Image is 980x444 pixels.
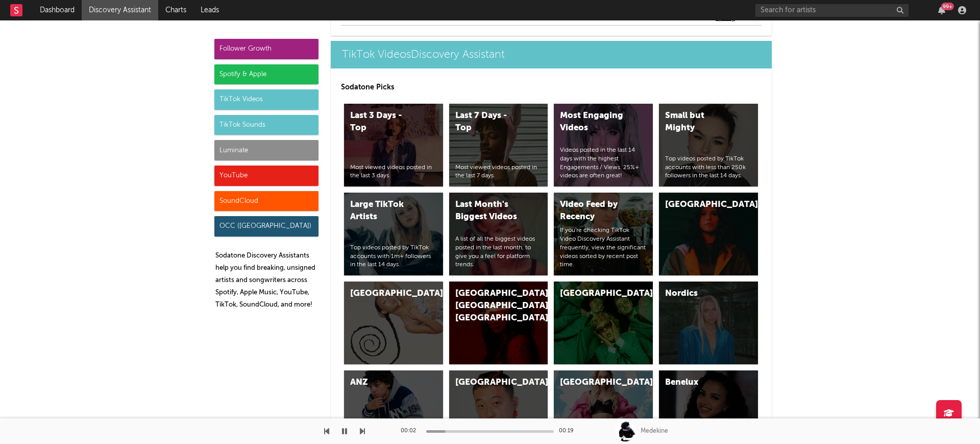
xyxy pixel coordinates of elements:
[214,166,318,186] div: YouTube
[341,81,762,94] p: Sodatone Picks
[560,226,647,269] div: If you're checking TikTok Video Discovery Assistant frequently, view the significant videos sorte...
[665,199,734,211] div: [GEOGRAPHIC_DATA]
[455,110,525,134] div: Last 7 Days - Top
[350,244,437,269] div: Top videos posted by TikTok accounts with 1m+ followers in the last 14 days.
[214,115,318,135] div: TikTok Sounds
[560,146,647,180] div: Videos posted in the last 14 days with the highest Engagements / Views. 25%+ videos are often great!
[941,3,954,10] div: 99 +
[350,377,420,389] div: ANZ
[214,191,318,212] div: SoundCloud
[214,64,318,85] div: Spotify & Apple
[641,427,668,436] div: Medekine
[214,89,318,110] div: TikTok Videos
[554,193,653,275] a: Video Feed by RecencyIf you're checking TikTok Video Discovery Assistant frequently, view the sig...
[560,110,629,134] div: Most Engaging Videos
[559,425,579,437] div: 00:19
[455,163,542,181] div: Most viewed videos posted in the last 7 days.
[215,250,318,311] p: Sodatone Discovery Assistants help you find breaking, unsigned artists and songwriters across Spo...
[331,41,772,68] a: TikTok VideosDiscovery Assistant
[659,282,758,364] a: Nordics
[214,39,318,59] div: Follower Growth
[665,288,734,300] div: Nordics
[455,199,525,223] div: Last Month's Biggest Videos
[350,110,420,134] div: Last 3 Days - Top
[665,110,734,134] div: Small but Mighty
[350,199,420,223] div: Large TikTok Artists
[659,104,758,186] a: Small but MightyTop videos posted by TikTok accounts with less than 250k followers in the last 14...
[344,193,443,275] a: Large TikTok ArtistsTop videos posted by TikTok accounts with 1m+ followers in the last 14 days.
[554,282,653,364] a: [GEOGRAPHIC_DATA]
[449,282,548,364] a: [GEOGRAPHIC_DATA], [GEOGRAPHIC_DATA], [GEOGRAPHIC_DATA]
[455,377,525,389] div: [GEOGRAPHIC_DATA]
[938,6,945,14] button: 99+
[455,288,525,324] div: [GEOGRAPHIC_DATA], [GEOGRAPHIC_DATA], [GEOGRAPHIC_DATA]
[560,377,629,389] div: [GEOGRAPHIC_DATA]
[560,199,629,223] div: Video Feed by Recency
[449,104,548,186] a: Last 7 Days - TopMost viewed videos posted in the last 7 days.
[455,235,542,269] div: A list of all the biggest videos posted in the last month, to give you a feel for platform trends.
[350,163,437,181] div: Most viewed videos posted in the last 3 days.
[554,104,653,186] a: Most Engaging VideosVideos posted in the last 14 days with the highest Engagements / Views. 25%+ ...
[214,216,318,237] div: OCC ([GEOGRAPHIC_DATA])
[755,4,909,17] input: Search for artists
[401,425,421,437] div: 00:02
[659,193,758,275] a: [GEOGRAPHIC_DATA]
[350,288,420,300] div: [GEOGRAPHIC_DATA]
[665,377,734,389] div: Benelux
[449,193,548,275] a: Last Month's Biggest VideosA list of all the biggest videos posted in the last month, to give you...
[214,140,318,160] div: Luminate
[344,104,443,186] a: Last 3 Days - TopMost viewed videos posted in the last 3 days.
[665,155,752,180] div: Top videos posted by TikTok accounts with less than 250k followers in the last 14 days.
[344,282,443,364] a: [GEOGRAPHIC_DATA]
[560,288,629,300] div: [GEOGRAPHIC_DATA]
